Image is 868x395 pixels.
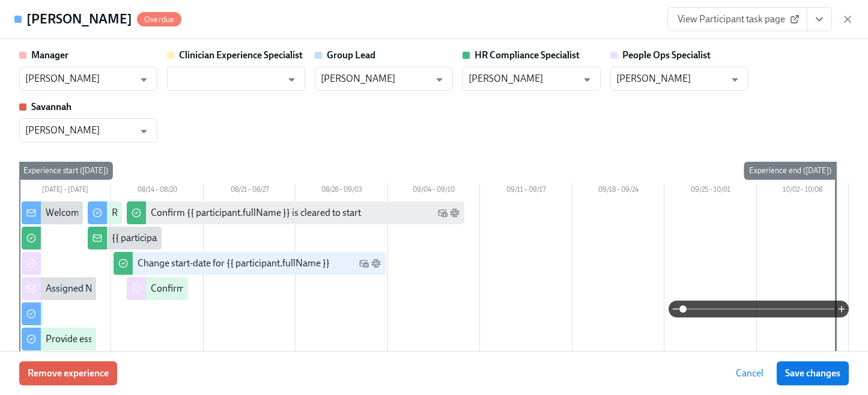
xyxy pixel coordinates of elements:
span: Cancel [736,367,763,379]
h4: [PERSON_NAME] [26,10,132,28]
button: Open [726,70,744,89]
svg: Work Email [438,208,448,218]
strong: People Ops Specialist [622,49,711,61]
div: Provide essential professional documentation [46,332,233,346]
div: Experience start ([DATE]) [19,162,113,180]
strong: HR Compliance Specialist [475,49,580,61]
div: [DATE] – [DATE] [19,183,111,199]
button: Open [578,70,596,89]
button: Open [282,70,301,89]
div: 09/18 – 09/24 [572,183,664,199]
div: Welcome from the Charlie Health Compliance Team 👋 [46,206,272,219]
strong: Manager [31,49,68,61]
button: View task page [807,7,832,31]
div: 09/25 – 10/01 [664,183,756,199]
div: Change start-date for {{ participant.fullName }} [138,257,330,270]
svg: Work Email [359,259,369,268]
div: 08/14 – 08/20 [111,183,203,199]
strong: Group Lead [327,49,375,61]
div: 09/04 – 09/10 [388,183,480,199]
div: 08/28 – 09/03 [296,183,387,199]
a: View Participant task page [667,7,807,31]
span: View Participant task page [678,13,797,25]
div: Request your equipment [112,206,213,219]
span: Remove experience [28,367,109,379]
span: Overdue [137,15,181,24]
button: Save changes [777,361,849,385]
span: Save changes [785,367,840,379]
button: Remove experience [19,361,117,385]
div: Confirm {{ participant.fullName }} is cleared to start [151,206,361,219]
button: Open [430,70,449,89]
strong: Savannah [31,101,71,112]
div: Experience end ([DATE]) [744,162,836,180]
strong: Clinician Experience Specialist [179,49,303,61]
svg: Slack [450,208,460,218]
div: Assigned New Hire [46,282,124,295]
div: 09/11 – 09/17 [480,183,572,199]
div: Confirm cleared by People Ops [151,282,278,295]
div: 08/21 – 08/27 [204,183,296,199]
button: Cancel [727,361,772,385]
button: Open [135,122,153,141]
button: Open [135,70,153,89]
svg: Slack [371,259,381,268]
div: {{ participant.fullName }} has filled out the onboarding form [112,231,357,245]
div: 10/02 – 10/08 [757,183,849,199]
